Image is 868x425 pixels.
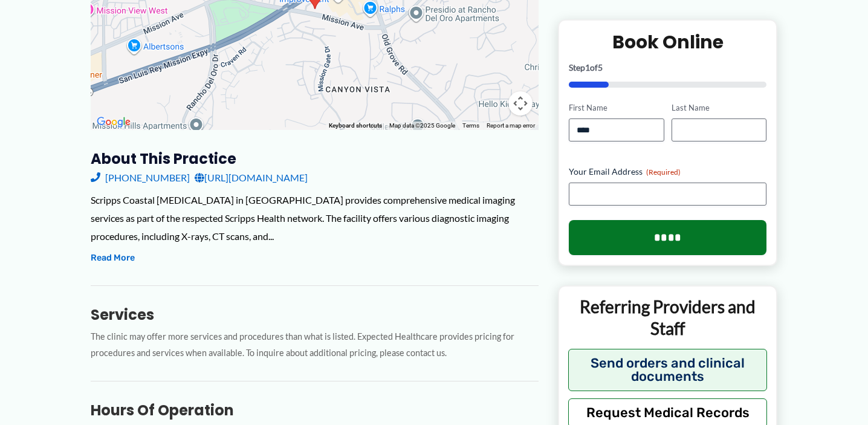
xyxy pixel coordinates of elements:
[462,122,479,129] a: Terms (opens in new tab)
[508,91,533,115] button: Map camera controls
[568,348,767,391] button: Send orders and clinical documents
[598,62,603,73] span: 5
[487,122,535,129] a: Report a map error
[91,329,539,362] p: The clinic may offer more services and procedures than what is listed. Expected Healthcare provid...
[569,30,766,54] h2: Book Online
[91,169,190,187] a: [PHONE_NUMBER]
[672,102,766,114] label: Last Name
[94,114,134,130] img: Google
[389,122,455,129] span: Map data ©2025 Google
[91,191,539,245] div: Scripps Coastal [MEDICAL_DATA] in [GEOGRAPHIC_DATA] provides comprehensive medical imaging servic...
[91,401,539,420] h3: Hours of Operation
[569,63,766,72] p: Step of
[585,62,590,73] span: 1
[94,114,134,130] a: Open this area in Google Maps (opens a new window)
[91,251,135,265] button: Read More
[91,149,539,168] h3: About this practice
[195,169,308,187] a: [URL][DOMAIN_NAME]
[646,167,681,177] span: (Required)
[329,122,382,130] button: Keyboard shortcuts
[569,102,664,114] label: First Name
[568,296,767,340] p: Referring Providers and Staff
[569,166,766,178] label: Your Email Address
[91,305,539,324] h3: Services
